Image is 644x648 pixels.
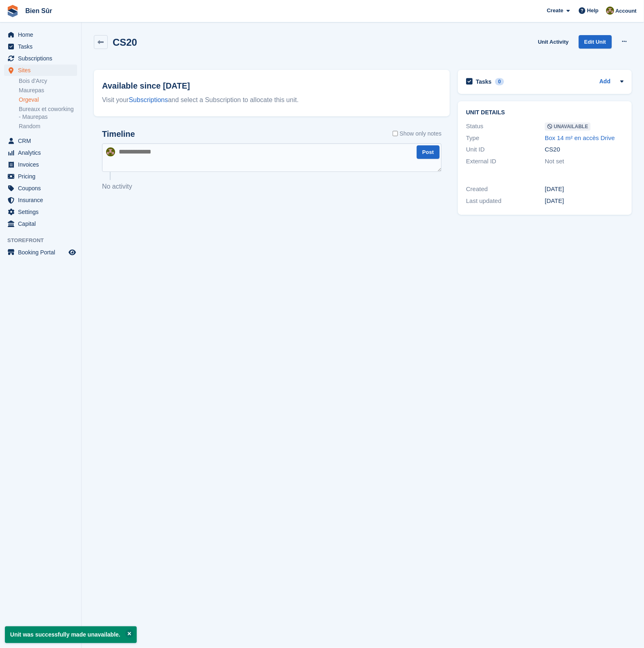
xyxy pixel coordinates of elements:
span: CRM [18,135,67,147]
span: Unavailable [545,122,591,131]
button: Post [417,145,440,159]
a: menu [4,135,77,147]
a: Bois d'Arcy [19,77,77,85]
div: Not set [545,157,624,166]
span: Storefront [7,236,81,245]
h2: Unit details [466,109,624,116]
span: Account [615,7,637,15]
input: Show only notes [393,129,398,138]
span: Help [587,7,599,15]
span: Home [18,29,67,40]
a: Edit Unit [579,35,612,49]
span: Pricing [18,171,67,182]
div: Status [466,122,545,131]
a: menu [4,53,77,64]
div: Created [466,185,545,194]
div: 0 [495,78,504,85]
h2: Timeline [102,129,135,139]
div: Visit your and select a Subscription to allocate this unit. [102,95,442,105]
span: Capital [18,218,67,229]
span: Settings [18,206,67,218]
h2: CS20 [113,37,137,48]
a: Bureaux et coworking - Maurepas [19,105,77,121]
a: Box 14 m² en accès Drive [545,134,615,141]
h2: Available since [DATE] [102,80,442,92]
img: stora-icon-8386f47178a22dfd0bd8f6a31ec36ba5ce8667c1dd55bd0f319d3a0aa187defe.svg [7,5,19,17]
a: menu [4,147,77,158]
a: menu [4,247,77,258]
img: Matthieu Burnand [606,7,614,15]
h2: Tasks [476,78,492,85]
a: Orgeval [19,96,77,104]
span: Invoices [18,159,67,170]
span: Coupons [18,183,67,194]
span: Sites [18,65,67,76]
img: Matthieu Burnand [106,147,115,156]
a: menu [4,29,77,40]
a: Preview store [67,247,77,257]
span: Subscriptions [18,53,67,64]
div: Type [466,134,545,143]
a: menu [4,194,77,206]
span: Booking Portal [18,247,67,258]
a: Unit Activity [535,35,572,49]
p: No activity [102,182,442,192]
a: menu [4,206,77,218]
span: Analytics [18,147,67,158]
a: Maurepas [19,87,77,94]
span: Insurance [18,194,67,206]
a: menu [4,183,77,194]
div: [DATE] [545,185,624,194]
a: menu [4,159,77,170]
label: Show only notes [393,129,442,138]
a: Add [600,77,611,87]
a: menu [4,171,77,182]
a: Random [19,122,77,130]
a: Subscriptions [129,96,168,103]
a: Bien Sûr [22,4,56,18]
a: menu [4,65,77,76]
div: Unit ID [466,145,545,154]
a: menu [4,41,77,52]
div: [DATE] [545,196,624,206]
span: Create [547,7,563,15]
div: Last updated [466,196,545,206]
span: Tasks [18,41,67,52]
p: Unit was successfully made unavailable. [5,626,137,643]
div: External ID [466,157,545,166]
div: CS20 [545,145,624,154]
a: menu [4,218,77,229]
